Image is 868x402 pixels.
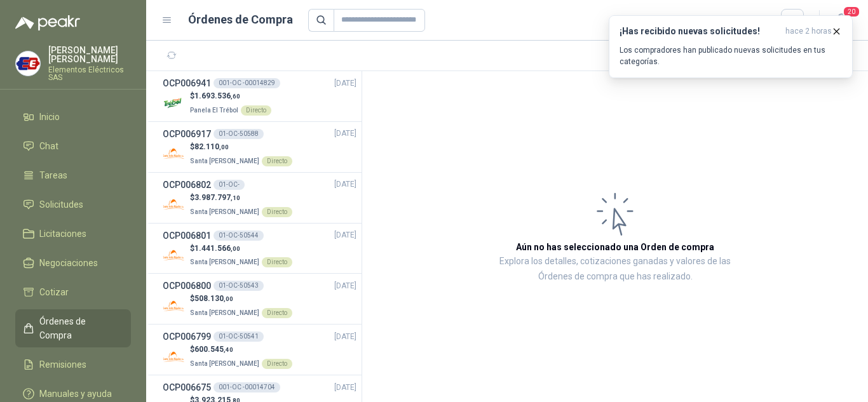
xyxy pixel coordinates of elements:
span: 600.545 [194,345,233,354]
a: OCP00680101-OC-50544[DATE] Company Logo$1.441.566,00Santa [PERSON_NAME]Directo [163,229,356,269]
h3: OCP006801 [163,229,211,243]
span: Negociaciones [39,256,98,270]
img: Company Logo [163,345,185,368]
a: Licitaciones [15,222,131,246]
span: Santa [PERSON_NAME] [190,208,259,215]
span: 3.987.797 [194,193,240,202]
div: 01-OC-50588 [214,129,264,139]
h3: OCP006802 [163,178,211,192]
span: ,00 [231,245,240,252]
div: 01-OC-50543 [214,281,264,291]
span: 82.110 [194,142,229,151]
span: Inicio [39,110,60,124]
span: ,00 [224,295,233,302]
a: Solicitudes [15,192,131,217]
span: 508.130 [194,294,233,303]
span: 20 [843,6,860,18]
p: $ [190,293,292,305]
div: 01-OC- [214,180,245,190]
div: Directo [262,359,292,369]
p: $ [190,90,271,102]
a: Chat [15,134,131,158]
a: Cotizar [15,280,131,304]
span: Tareas [39,168,67,182]
h3: OCP006941 [163,76,211,90]
span: Chat [39,139,58,153]
img: Company Logo [163,92,185,114]
span: Manuales y ayuda [39,387,112,401]
img: Company Logo [16,51,40,76]
span: Remisiones [39,358,86,372]
span: 1.693.536 [194,91,240,100]
div: Directo [241,105,271,116]
p: $ [190,344,292,356]
span: ,00 [219,144,229,151]
p: [PERSON_NAME] [PERSON_NAME] [48,46,131,64]
p: $ [190,243,292,255]
p: Elementos Eléctricos SAS [48,66,131,81]
p: Explora los detalles, cotizaciones ganadas y valores de las Órdenes de compra que has realizado. [489,254,741,285]
span: Santa [PERSON_NAME] [190,309,259,316]
a: Inicio [15,105,131,129]
span: ,10 [231,194,240,201]
a: Órdenes de Compra [15,309,131,347]
span: ,60 [231,93,240,100]
span: [DATE] [334,382,356,394]
div: Directo [262,207,292,217]
div: Directo [262,156,292,166]
h3: OCP006917 [163,127,211,141]
span: Santa [PERSON_NAME] [190,157,259,164]
span: Santa [PERSON_NAME] [190,258,259,265]
div: 01-OC-50541 [214,332,264,342]
h3: OCP006799 [163,330,211,344]
img: Logo peakr [15,15,80,30]
span: [DATE] [334,77,356,90]
a: Remisiones [15,352,131,377]
span: hace 2 horas [785,26,832,37]
span: [DATE] [334,128,356,140]
a: OCP00680001-OC-50543[DATE] Company Logo$508.130,00Santa [PERSON_NAME]Directo [163,279,356,319]
span: Órdenes de Compra [39,314,119,342]
span: Licitaciones [39,227,86,241]
div: Directo [262,308,292,318]
a: OCP006941001-OC -00014829[DATE] Company Logo$1.693.536,60Panela El TrébolDirecto [163,76,356,116]
span: Cotizar [39,285,69,299]
p: Los compradores han publicado nuevas solicitudes en tus categorías. [620,44,842,67]
a: OCP00680201-OC-[DATE] Company Logo$3.987.797,10Santa [PERSON_NAME]Directo [163,178,356,218]
img: Company Logo [163,143,185,165]
h1: Órdenes de Compra [188,11,293,29]
span: ,40 [224,346,233,353]
h3: Aún no has seleccionado una Orden de compra [516,240,714,254]
span: [DATE] [334,331,356,343]
span: 1.441.566 [194,244,240,253]
p: $ [190,141,292,153]
h3: ¡Has recibido nuevas solicitudes! [620,26,780,37]
span: Santa [PERSON_NAME] [190,360,259,367]
div: Directo [262,257,292,267]
a: Negociaciones [15,251,131,275]
span: [DATE] [334,178,356,191]
a: Tareas [15,163,131,187]
img: Company Logo [163,244,185,266]
span: [DATE] [334,229,356,241]
h3: OCP006675 [163,380,211,394]
div: 01-OC-50544 [214,231,264,241]
div: 001-OC -00014704 [214,382,280,392]
div: 001-OC -00014829 [214,78,280,88]
span: [DATE] [334,280,356,292]
p: $ [190,192,292,204]
button: ¡Has recibido nuevas solicitudes!hace 2 horas Los compradores han publicado nuevas solicitudes en... [609,15,853,78]
span: Solicitudes [39,198,83,211]
button: 20 [830,9,853,32]
img: Company Logo [163,194,185,216]
span: Panela El Trébol [190,107,238,114]
img: Company Logo [163,295,185,317]
a: OCP00691701-OC-50588[DATE] Company Logo$82.110,00Santa [PERSON_NAME]Directo [163,127,356,167]
h3: OCP006800 [163,279,211,293]
a: OCP00679901-OC-50541[DATE] Company Logo$600.545,40Santa [PERSON_NAME]Directo [163,330,356,370]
